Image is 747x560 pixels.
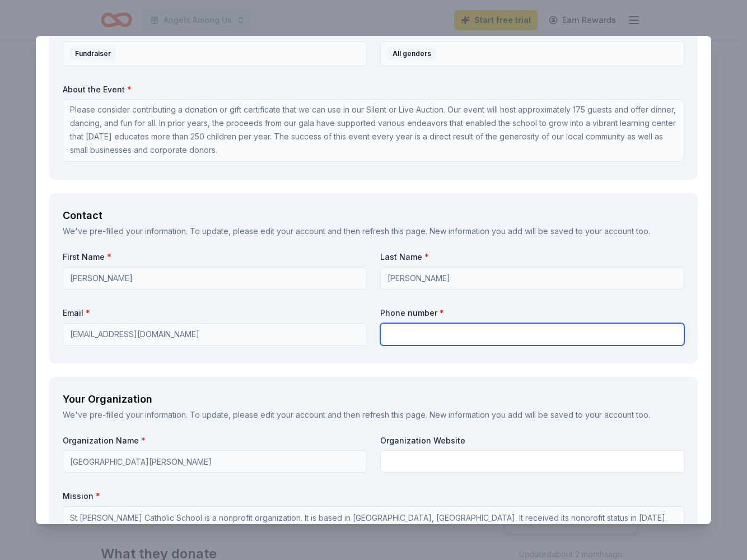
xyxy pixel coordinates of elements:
[63,99,684,162] textarea: Please consider contributing a donation or gift certificate that we can use in our Silent or Live...
[380,435,684,446] label: Organization Website
[63,84,684,95] label: About the Event
[387,46,436,61] div: All genders
[380,41,684,66] button: All genders
[63,41,367,66] button: Fundraiser
[63,435,367,446] label: Organization Name
[260,410,325,419] a: edit your account
[70,46,116,61] div: Fundraiser
[260,226,325,236] a: edit your account
[63,307,367,319] label: Email
[380,307,684,319] label: Phone number
[63,408,684,422] div: We've pre-filled your information. To update, please and then refresh this page. New information ...
[63,491,684,502] label: Mission
[63,251,367,263] label: First Name
[380,251,684,263] label: Last Name
[63,225,684,238] div: We've pre-filled your information. To update, please and then refresh this page. New information ...
[63,506,684,551] textarea: St [PERSON_NAME] Catholic School is a nonprofit organization. It is based in [GEOGRAPHIC_DATA], [...
[63,207,684,225] div: Contact
[63,390,684,408] div: Your Organization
